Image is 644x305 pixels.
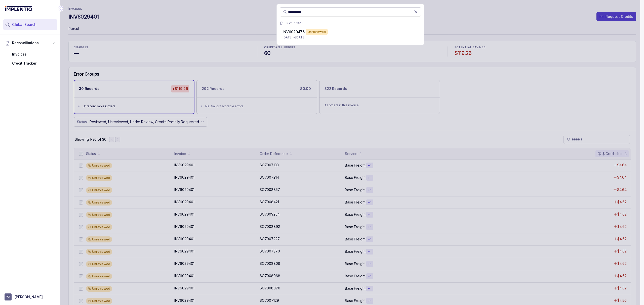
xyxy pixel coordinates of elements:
[3,49,57,69] div: Reconciliations
[15,294,43,299] p: [PERSON_NAME]
[12,40,39,45] span: Reconciliations
[283,35,418,40] p: [DATE] - [DATE]
[286,22,303,25] p: INVOICES ( 1 )
[5,293,12,300] span: User initials
[3,37,57,48] button: Reconciliations
[283,30,305,34] span: INV6029476
[12,22,36,27] span: Global Search
[7,59,53,68] div: Credit Tracker
[57,6,63,12] div: Collapse Icon
[306,29,328,35] div: Unreviewed
[5,293,56,300] button: User initials[PERSON_NAME]
[7,50,53,59] div: Invoices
